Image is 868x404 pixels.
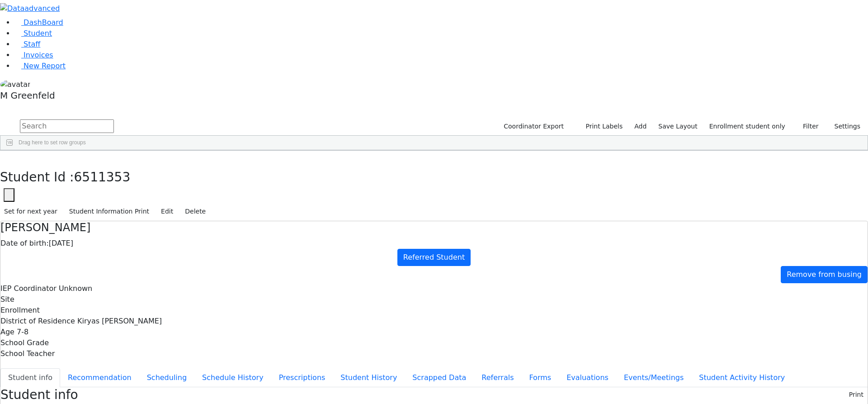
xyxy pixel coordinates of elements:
[60,368,139,387] button: Recommendation
[139,368,194,387] button: Scheduling
[521,368,559,387] button: Forms
[14,51,53,59] a: Invoices
[24,40,40,48] span: Staff
[0,368,60,387] button: Student info
[0,305,40,316] label: Enrollment
[271,368,333,387] button: Prescriptions
[24,62,66,70] span: New Report
[24,51,53,59] span: Invoices
[0,337,49,348] label: School Grade
[157,204,177,219] button: Edit
[575,119,627,133] button: Print Labels
[0,283,57,294] label: IEP Coordinator
[181,204,210,219] button: Delete
[17,328,28,336] span: 7-8
[20,119,114,133] input: Search
[474,368,521,387] button: Referrals
[74,170,131,185] span: 6511353
[630,119,651,133] a: Add
[616,368,691,387] button: Events/Meetings
[0,316,75,327] label: District of Residence
[0,327,14,337] label: Age
[791,119,823,133] button: Filter
[691,368,793,387] button: Student Activity History
[0,387,78,403] h3: Student info
[559,368,616,387] button: Evaluations
[0,221,868,234] h4: [PERSON_NAME]
[0,238,49,249] label: Date of birth:
[654,119,701,133] button: Save Layout
[14,40,40,48] a: Staff
[0,238,868,249] div: [DATE]
[405,368,474,387] button: Scrapped Data
[59,284,92,293] span: Unknown
[397,249,471,266] a: Referred Student
[19,139,86,146] span: Drag here to set row groups
[14,18,63,27] a: DashBoard
[24,29,52,38] span: Student
[781,266,868,283] a: Remove from busing
[333,368,405,387] button: Student History
[823,119,864,133] button: Settings
[787,270,862,279] span: Remove from busing
[65,204,153,219] button: Student Information Print
[498,119,568,133] button: Coordinator Export
[194,368,271,387] button: Schedule History
[705,119,789,133] label: Enrollment student only
[14,62,66,70] a: New Report
[0,348,55,359] label: School Teacher
[14,29,52,38] a: Student
[77,317,162,325] span: Kiryas [PERSON_NAME]
[845,388,868,402] button: Print
[0,294,14,305] label: Site
[24,18,63,27] span: DashBoard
